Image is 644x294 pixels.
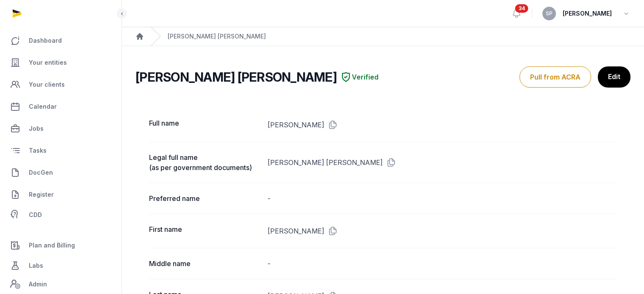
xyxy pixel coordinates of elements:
[7,235,115,256] a: Plan and Billing
[29,124,44,134] span: Jobs
[7,118,115,139] a: Jobs
[29,261,43,271] span: Labs
[7,276,115,293] a: Admin
[268,224,617,238] dd: [PERSON_NAME]
[520,66,591,88] button: Pull from ACRA
[352,72,379,82] span: Verified
[29,58,67,68] span: Your entities
[149,152,261,173] dt: Legal full name (as per government documents)
[29,80,65,90] span: Your clients
[29,190,54,200] span: Register
[268,193,617,203] dd: -
[7,96,115,117] a: Calendar
[7,140,115,161] a: Tasks
[7,184,115,205] a: Register
[268,118,617,132] dd: [PERSON_NAME]
[149,224,261,238] dt: First name
[149,118,261,132] dt: Full name
[29,102,57,112] span: Calendar
[542,7,556,20] button: SP
[7,162,115,183] a: DocGen
[515,4,528,13] span: 34
[7,74,115,95] a: Your clients
[122,27,644,46] nav: Breadcrumb
[149,258,261,269] dt: Middle name
[29,240,75,250] span: Plan and Billing
[149,193,261,203] dt: Preferred name
[598,66,630,88] a: Edit
[29,168,53,178] span: DocGen
[168,32,266,41] div: [PERSON_NAME] [PERSON_NAME]
[135,69,337,85] h2: [PERSON_NAME] [PERSON_NAME]
[29,36,62,46] span: Dashboard
[268,152,617,173] dd: [PERSON_NAME] [PERSON_NAME]
[29,146,47,156] span: Tasks
[563,8,612,19] span: [PERSON_NAME]
[29,210,42,220] span: CDD
[268,258,617,269] dd: -
[7,30,115,51] a: Dashboard
[7,206,115,223] a: CDD
[546,11,553,16] span: SP
[7,256,115,276] a: Labs
[29,279,47,289] span: Admin
[7,52,115,73] a: Your entities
